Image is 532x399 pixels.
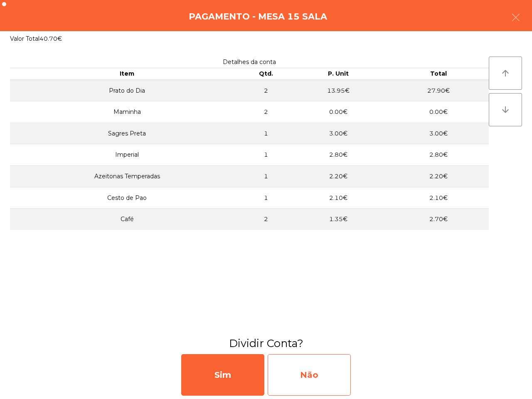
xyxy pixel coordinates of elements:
[388,101,489,123] td: 0.00€
[388,80,489,101] td: 27.90€
[388,68,489,80] th: Total
[244,101,288,123] td: 2
[288,209,389,230] td: 1.35€
[10,35,39,42] span: Valor Total
[388,144,489,166] td: 2.80€
[268,354,351,396] div: Não
[6,336,526,351] h3: Dividir Conta?
[388,123,489,144] td: 3.00€
[244,166,288,187] td: 1
[288,123,389,144] td: 3.00€
[489,93,522,126] button: arrow_downward
[244,209,288,230] td: 2
[244,80,288,101] td: 2
[288,187,389,209] td: 2.10€
[388,166,489,187] td: 2.20€
[10,101,244,123] td: Maminha
[10,68,244,80] th: Item
[288,144,389,166] td: 2.80€
[10,123,244,144] td: Sagres Preta
[288,80,389,101] td: 13.95€
[189,10,327,23] h4: Pagamento - Mesa 15 Sala
[244,123,288,144] td: 1
[489,57,522,90] button: arrow_upward
[10,166,244,187] td: Azeitonas Temperadas
[500,105,510,115] i: arrow_downward
[10,209,244,230] td: Café
[288,68,389,80] th: P. Unit
[10,80,244,101] td: Prato do Dia
[288,166,389,187] td: 2.20€
[388,187,489,209] td: 2.10€
[244,144,288,166] td: 1
[181,354,264,396] div: Sim
[244,187,288,209] td: 1
[500,68,510,78] i: arrow_upward
[223,58,276,66] span: Detalhes da conta
[288,101,389,123] td: 0.00€
[388,209,489,230] td: 2.70€
[10,187,244,209] td: Cesto de Pao
[244,68,288,80] th: Qtd.
[39,35,62,42] span: 40.70€
[10,144,244,166] td: Imperial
